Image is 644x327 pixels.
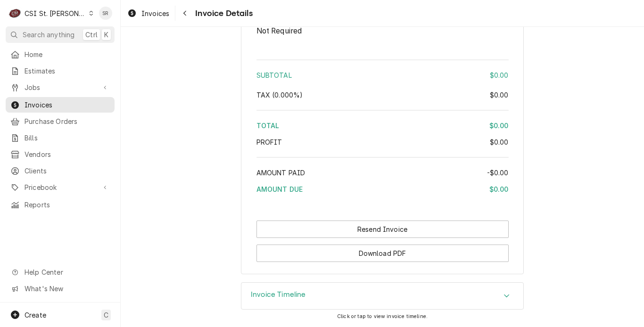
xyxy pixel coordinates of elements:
div: Tax [256,90,509,100]
span: Amount Due [256,185,303,193]
div: Invoice Timeline [241,282,524,310]
span: Invoices [141,8,169,18]
span: Pricebook [25,182,96,192]
a: Reports [6,197,115,213]
div: Total [256,121,509,131]
div: C [8,7,22,20]
div: SR [99,7,112,20]
div: $0.00 [490,90,509,100]
a: Go to Pricebook [6,180,115,195]
a: Home [6,47,115,62]
div: CSI St. [PERSON_NAME] [25,8,86,18]
span: Not Required [256,26,302,35]
span: Clients [25,166,110,176]
a: Invoices [6,97,115,113]
span: Search anything [23,30,74,40]
div: $0.00 [489,184,509,194]
span: Purchase Orders [25,116,110,126]
div: Amount Paid [256,168,509,178]
div: $0.00 [489,121,509,131]
span: Estimates [25,66,110,76]
a: Clients [6,163,115,179]
span: Total [256,122,280,130]
div: CSI St. Louis's Avatar [8,7,22,20]
button: Navigate back [177,6,192,21]
span: Subtotal [256,71,292,79]
button: Search anythingCtrlK [6,26,115,43]
div: Subtotal [256,70,509,80]
a: Go to Help Center [6,264,115,280]
span: Vendors [25,149,110,159]
span: K [104,30,108,40]
div: Stephani Roth's Avatar [99,7,112,20]
a: Estimates [6,63,115,79]
div: -$0.00 [487,168,509,178]
button: Accordion Details Expand Trigger [241,283,523,309]
div: $0.00 [490,137,509,147]
a: Purchase Orders [6,114,115,129]
span: Click or tap to view invoice timeline. [337,313,428,319]
a: Invoices [124,6,173,21]
a: Go to Jobs [6,80,115,95]
div: Button Group Row [256,221,509,238]
button: Download PDF [256,245,509,262]
span: Invoice Details [192,7,252,20]
div: Profit [256,137,509,147]
h3: Invoice Timeline [251,290,306,299]
div: Accordion Header [241,283,523,309]
div: Button Group Row [256,238,509,262]
span: Invoices [25,100,110,110]
span: Profit [256,138,282,146]
div: Amount Due [256,184,509,194]
a: Vendors [6,147,115,162]
span: What's New [25,284,109,294]
a: Go to What's New [6,281,115,296]
button: Resend Invoice [256,221,509,238]
span: C [104,310,108,320]
span: Home [25,49,110,59]
span: Reports [25,200,110,210]
span: Ctrl [85,30,98,40]
span: Bills [25,133,110,143]
span: Inventory Adjustment Journal Entry Sync Status [256,25,509,37]
div: Amount Summary [256,56,509,201]
a: Bills [6,130,115,146]
span: Amount Paid [256,169,305,177]
span: Jobs [25,82,96,92]
span: Help Center [25,267,109,277]
span: Create [25,311,46,319]
span: Tax ( 0.000% ) [256,91,303,99]
div: Button Group [256,221,509,262]
div: $0.00 [490,70,509,80]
